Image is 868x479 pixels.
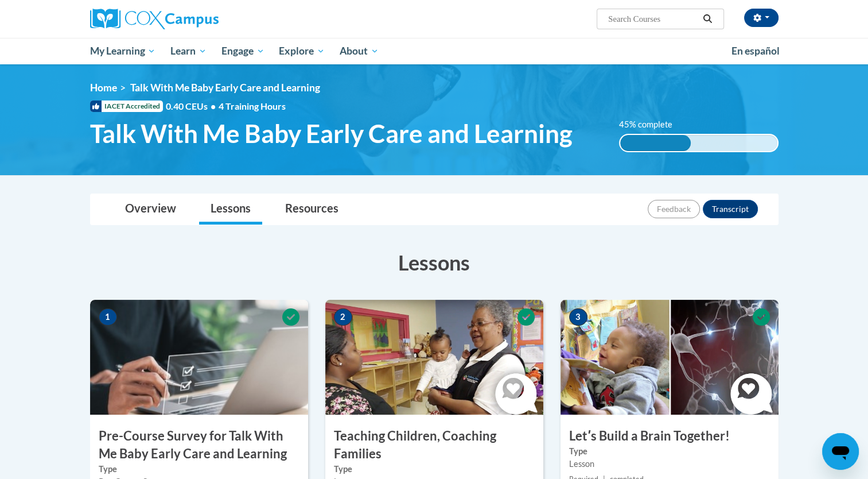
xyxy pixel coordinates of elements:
[214,38,272,64] a: Engage
[607,12,699,26] input: Search Courses
[199,194,262,225] a: Lessons
[89,44,155,58] span: My Learning
[83,38,164,64] a: My Learning
[332,38,386,64] a: About
[271,38,332,64] a: Explore
[699,12,716,26] button: Search
[822,433,859,470] iframe: Button to launch messaging window
[569,308,587,326] span: 3
[90,427,308,463] h3: Pre-Course Survey for Talk With Me Baby Early Care and Learning
[744,9,779,27] button: Account Settings
[90,82,117,94] a: Home
[279,44,325,58] span: Explore
[569,445,770,458] label: Type
[703,200,758,218] button: Transcript
[731,45,780,57] span: En español
[325,300,543,415] img: Course Image
[90,118,573,149] span: Talk With Me Baby Early Care and Learning
[325,427,543,463] h3: Teaching Children, Coaching Families
[90,9,308,29] a: Cox Campus
[560,300,779,415] img: Course Image
[619,118,685,131] label: 45% complete
[724,39,787,63] a: En español
[99,308,117,326] span: 1
[130,82,320,94] span: Talk With Me Baby Early Care and Learning
[560,427,779,445] h3: Letʹs Build a Brain Together!
[114,194,188,225] a: Overview
[620,135,691,151] div: 45% complete
[334,308,352,326] span: 2
[221,44,264,58] span: Engage
[334,463,535,476] label: Type
[340,44,379,58] span: About
[163,38,214,64] a: Learn
[99,463,299,476] label: Type
[90,300,308,415] img: Course Image
[166,100,219,113] span: 0.40 CEUs
[73,38,796,64] div: Main menu
[90,101,163,112] span: IACET Accredited
[274,194,350,225] a: Resources
[211,101,216,111] span: •
[170,44,207,58] span: Learn
[648,200,700,218] button: Feedback
[90,248,779,277] h3: Lessons
[569,458,770,470] div: Lesson
[90,9,219,29] img: Cox Campus
[219,101,286,111] span: 4 Training Hours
